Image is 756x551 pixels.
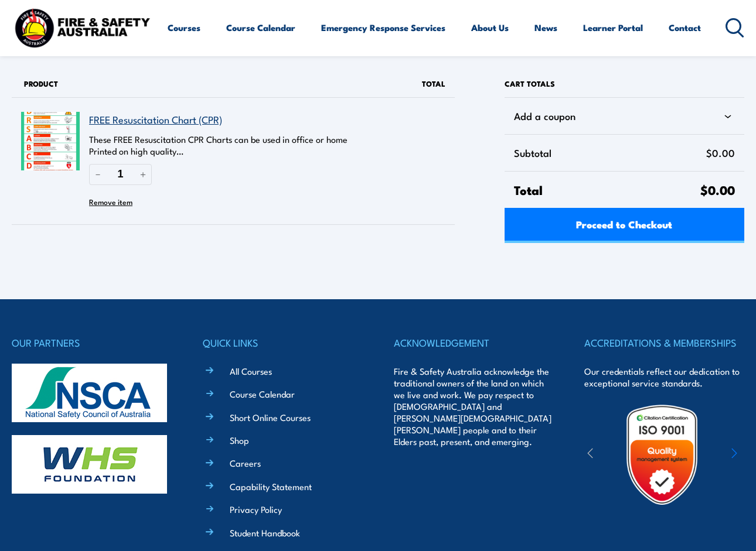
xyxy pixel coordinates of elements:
[422,78,445,89] span: Total
[669,13,701,42] a: Contact
[230,480,312,492] a: Capability Statement
[583,13,643,42] a: Learner Portal
[321,13,445,42] a: Emergency Response Services
[471,13,509,42] a: About Us
[230,365,272,377] a: All Courses
[12,435,167,494] img: whs-logo-footer
[89,112,222,126] a: FREE Resuscitation Chart (CPR)
[514,181,700,199] span: Total
[584,365,744,389] p: Our credentials reflect our dedication to exceptional service standards.
[230,457,261,469] a: Careers
[21,112,80,170] img: FREE Resuscitation Chart - What are the 7 steps to CPR?
[576,208,672,239] span: Proceed to Checkout
[230,526,300,539] a: Student Handbook
[706,144,735,162] span: $0.00
[89,134,387,157] p: These FREE Resuscitation CPR Charts can be used in office or home Printed on high quality…
[226,13,295,42] a: Course Calendar
[134,164,152,184] button: Increase quantity of FREE Resuscitation Chart (CPR)
[89,164,107,184] button: Reduce quantity of FREE Resuscitation Chart (CPR)
[394,334,554,351] h4: ACKNOWLEDGEMENT
[230,388,295,400] a: Course Calendar
[12,364,167,422] img: nsca-logo-footer
[203,334,363,351] h4: QUICK LINKS
[24,78,58,89] span: Product
[514,144,706,162] span: Subtotal
[611,403,713,506] img: Untitled design (19)
[584,334,744,351] h4: ACCREDITATIONS & MEMBERSHIPS
[230,434,249,446] a: Shop
[505,208,744,243] a: Proceed to Checkout
[107,164,134,184] input: Quantity of FREE Resuscitation Chart (CPR) in your cart.
[394,365,554,447] p: Fire & Safety Australia acknowledge the traditional owners of the land on which we live and work....
[230,411,311,423] a: Short Online Courses
[12,334,172,351] h4: OUR PARTNERS
[230,503,282,515] a: Privacy Policy
[534,13,557,42] a: News
[700,180,735,199] span: $0.00
[89,193,132,210] button: Remove FREE Resuscitation Chart (CPR) from cart
[514,107,735,125] div: Add a coupon
[505,70,744,97] h2: Cart totals
[168,13,200,42] a: Courses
